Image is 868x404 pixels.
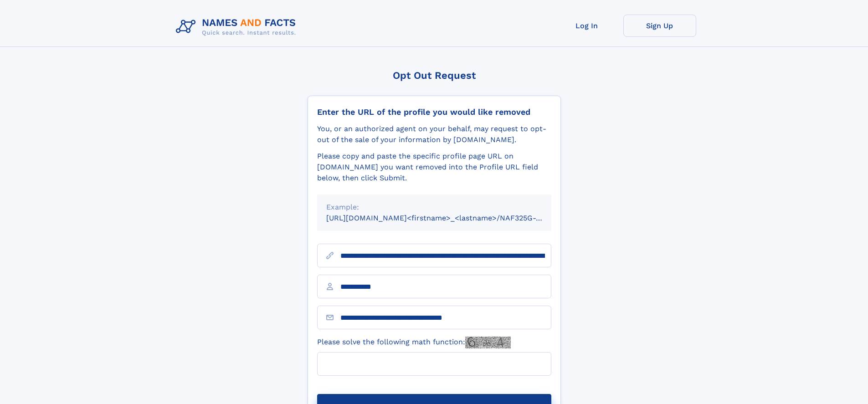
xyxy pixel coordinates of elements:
[317,123,551,145] div: You, or an authorized agent on your behalf, may request to opt-out of the sale of your informatio...
[172,15,303,39] img: Logo Names and Facts
[550,15,623,37] a: Log In
[326,214,569,222] small: [URL][DOMAIN_NAME]<firstname>_<lastname>/NAF325G-xxxxxxxx
[623,15,696,37] a: Sign Up
[326,202,542,213] div: Example:
[317,151,551,184] div: Please copy and paste the specific profile page URL on [DOMAIN_NAME] you want removed into the Pr...
[317,337,511,348] label: Please solve the following math function:
[317,107,551,117] div: Enter the URL of the profile you would like removed
[308,70,561,81] div: Opt Out Request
